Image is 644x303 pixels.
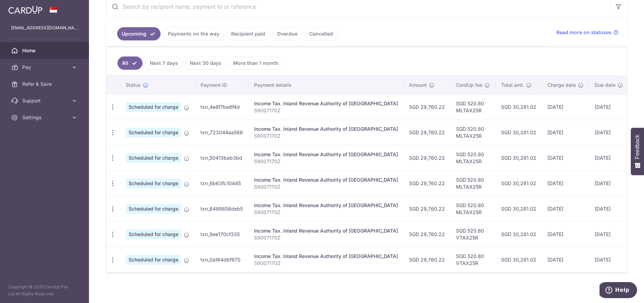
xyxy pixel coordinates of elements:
[145,56,182,70] a: Next 7 days
[22,64,68,71] span: Pay
[126,128,181,137] span: Scheduled for charge
[22,97,68,104] span: Support
[403,120,450,145] td: SGD 29,760.22
[542,196,589,221] td: [DATE]
[195,120,248,145] td: txn_723044aa588
[8,6,42,14] img: CardUp
[185,56,226,70] a: Next 30 days
[496,171,542,196] td: SGD 30,281.02
[501,82,524,89] span: Total amt.
[403,221,450,247] td: SGD 29,760.22
[195,247,248,272] td: txn_0a164dbf970
[450,120,496,145] td: SGD 520.80 MLTAX25R
[22,114,68,121] span: Settings
[229,56,283,70] a: More than 1 month
[403,94,450,120] td: SGD 29,760.22
[195,171,248,196] td: txn_6b63fc10445
[117,27,161,40] a: Upcoming
[126,179,181,188] span: Scheduled for charge
[589,221,629,247] td: [DATE]
[403,145,450,171] td: SGD 29,760.22
[248,76,403,94] th: Payment details
[589,171,629,196] td: [DATE]
[589,94,629,120] td: [DATE]
[450,94,496,120] td: SGD 520.80 MLTAX25R
[634,135,641,159] span: Feedback
[126,153,181,163] span: Scheduled for charge
[126,82,141,89] span: Status
[254,132,398,139] p: S9007170Z
[496,94,542,120] td: SGD 30,281.02
[556,29,619,36] a: Read more on statuses
[496,120,542,145] td: SGD 30,281.02
[542,145,589,171] td: [DATE]
[254,126,398,132] div: Income Tax. Inland Revenue Authority of [GEOGRAPHIC_DATA]
[254,158,398,165] p: S9007170Z
[195,221,248,247] td: txn_9ee170cf335
[254,209,398,216] p: S9007170Z
[126,102,181,112] span: Scheduled for charge
[403,196,450,221] td: SGD 29,760.22
[272,27,302,40] a: Overdue
[254,151,398,158] div: Income Tax. Inland Revenue Authority of [GEOGRAPHIC_DATA]
[403,171,450,196] td: SGD 29,760.22
[450,145,496,171] td: SGD 520.80 MLTAX25R
[126,204,181,214] span: Scheduled for charge
[542,221,589,247] td: [DATE]
[589,120,629,145] td: [DATE]
[195,145,248,171] td: txn_50413bab3bd
[254,234,398,241] p: S9007170Z
[305,27,337,40] a: Cancelled
[542,120,589,145] td: [DATE]
[117,56,142,70] a: All
[126,229,181,239] span: Scheduled for charge
[450,247,496,272] td: SGD 520.80 VTAX25R
[600,282,637,300] iframe: Opens a widget where you can find more information
[163,27,224,40] a: Payments on the way
[556,29,612,36] span: Read more on statuses
[254,107,398,114] p: S9007170Z
[450,171,496,196] td: SGD 520.80 MLTAX25R
[254,183,398,190] p: S9007170Z
[409,82,427,89] span: Amount
[22,81,68,88] span: Refer & Save
[589,247,629,272] td: [DATE]
[595,82,616,89] span: Due date
[403,247,450,272] td: SGD 29,760.22
[22,47,68,54] span: Home
[542,94,589,120] td: [DATE]
[450,221,496,247] td: SGD 520.80 VTAX25R
[496,247,542,272] td: SGD 30,281.02
[547,82,576,89] span: Charge date
[496,196,542,221] td: SGD 30,281.02
[456,82,482,89] span: CardUp fee
[542,247,589,272] td: [DATE]
[496,221,542,247] td: SGD 30,281.02
[195,94,248,120] td: txn_4e8f7be8f4d
[254,227,398,234] div: Income Tax. Inland Revenue Authority of [GEOGRAPHIC_DATA]
[254,100,398,107] div: Income Tax. Inland Revenue Authority of [GEOGRAPHIC_DATA]
[254,260,398,267] p: S9007170Z
[496,145,542,171] td: SGD 30,281.02
[254,253,398,260] div: Income Tax. Inland Revenue Authority of [GEOGRAPHIC_DATA]
[589,196,629,221] td: [DATE]
[631,128,644,175] button: Feedback - Show survey
[254,176,398,183] div: Income Tax. Inland Revenue Authority of [GEOGRAPHIC_DATA]
[11,24,78,31] p: [EMAIL_ADDRESS][DOMAIN_NAME]
[195,76,248,94] th: Payment ID
[195,196,248,221] td: txn_6488658deb5
[542,171,589,196] td: [DATE]
[254,202,398,209] div: Income Tax. Inland Revenue Authority of [GEOGRAPHIC_DATA]
[126,255,181,265] span: Scheduled for charge
[450,196,496,221] td: SGD 520.80 MLTAX25R
[227,27,270,40] a: Recipient paid
[589,145,629,171] td: [DATE]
